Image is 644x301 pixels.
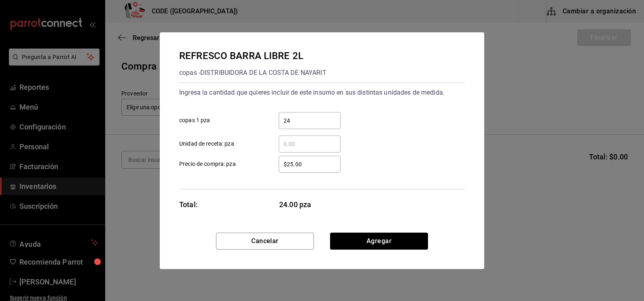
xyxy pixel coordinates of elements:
[179,116,210,125] span: copas 1 pza
[179,86,465,99] div: Ingresa la cantidad que quieres incluir de este insumo en sus distintas unidades de medida.
[179,140,234,148] span: Unidad de receta: pza
[179,49,326,63] div: REFRESCO BARRA LIBRE 2L
[279,116,341,125] input: copas 1 pza
[179,160,236,168] span: Precio de compra: pza
[279,159,341,169] input: Precio de compra: pza
[216,233,314,250] button: Cancelar
[179,66,326,79] div: copas - DISTRIBUIDORA DE LA COSTA DE NAYARIT
[179,199,198,210] div: Total:
[279,199,341,210] span: 24.00 pza
[279,139,341,149] input: Unidad de receta: pza
[330,233,428,250] button: Agregar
